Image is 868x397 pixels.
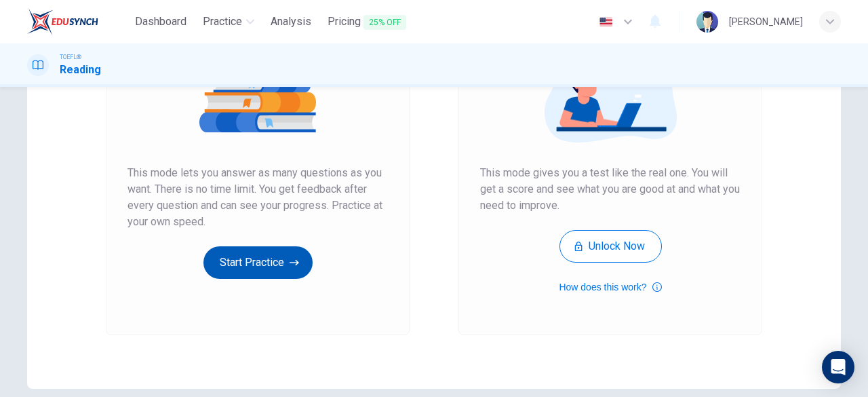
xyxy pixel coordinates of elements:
[60,62,101,78] h1: Reading
[60,52,81,62] span: TOEFL®
[328,14,406,31] span: Pricing
[696,11,718,33] img: Profile picture
[271,14,311,30] span: Analysis
[822,351,854,383] div: Open Intercom Messenger
[265,10,317,34] button: Analysis
[265,10,317,35] a: Analysis
[597,17,614,27] img: en
[130,10,192,34] button: Dashboard
[197,10,260,34] button: Practice
[203,246,313,279] button: Start Practice
[480,165,741,214] span: This mode gives you a test like the real one. You will get a score and see what you are good at a...
[729,14,803,30] div: [PERSON_NAME]
[135,14,186,30] span: Dashboard
[322,10,412,35] button: Pricing25% OFF
[127,165,388,230] span: This mode lets you answer as many questions as you want. There is no time limit. You get feedback...
[559,230,662,263] button: Unlock Now
[203,14,242,30] span: Practice
[130,10,192,35] a: Dashboard
[27,8,98,35] img: EduSynch logo
[27,8,130,35] a: EduSynch logo
[559,279,661,295] button: How does this work?
[363,15,406,30] span: 25% OFF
